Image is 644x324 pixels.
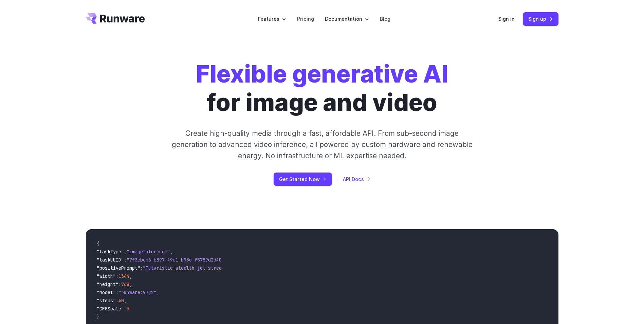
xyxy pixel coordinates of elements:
[127,257,230,263] span: "7f3ebcb6-b897-49e1-b98c-f5789d2d40d7"
[118,273,129,279] span: 1344
[86,13,145,24] a: Go to /
[97,314,99,320] span: }
[121,281,129,287] span: 768
[116,273,118,279] span: :
[523,12,558,25] a: Sign up
[97,257,124,263] span: "taskUUID"
[380,15,390,23] a: Blog
[498,15,515,23] a: Sign in
[196,60,448,117] h1: for image and video
[325,15,369,23] label: Documentation
[118,289,157,295] span: "runware:97@2"
[157,289,159,295] span: ,
[258,15,286,23] label: Features
[129,281,132,287] span: ,
[124,257,127,263] span: :
[124,249,127,255] span: :
[127,249,170,255] span: "imageInference"
[97,306,124,312] span: "CFGScale"
[274,173,332,186] a: Get Started Now
[127,306,129,312] span: 5
[343,175,371,183] a: API Docs
[97,240,99,247] span: {
[116,298,118,304] span: :
[97,289,116,295] span: "model"
[118,281,121,287] span: :
[97,273,116,279] span: "width"
[97,298,116,304] span: "steps"
[97,281,118,287] span: "height"
[129,273,132,279] span: ,
[143,265,390,271] span: "Futuristic stealth jet streaking through a neon-lit cityscape with glowing purple exhaust"
[171,128,473,162] p: Create high-quality media through a fast, affordable API. From sub-second image generation to adv...
[116,289,118,295] span: :
[140,265,143,271] span: :
[196,59,448,88] strong: Flexible generative AI
[97,249,124,255] span: "taskType"
[170,249,173,255] span: ,
[118,298,124,304] span: 40
[97,265,140,271] span: "positivePrompt"
[297,15,314,23] a: Pricing
[124,306,127,312] span: :
[124,298,127,304] span: ,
